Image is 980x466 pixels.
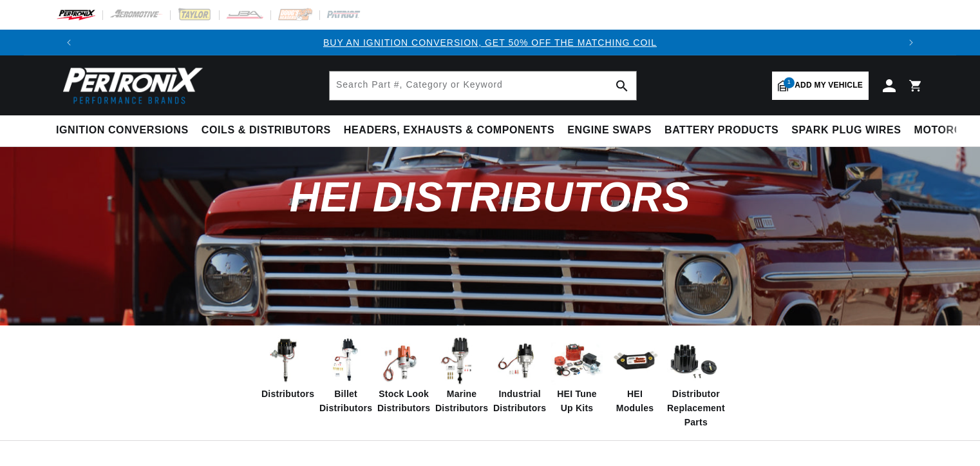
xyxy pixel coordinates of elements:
a: Distributor Replacement Parts Distributor Replacement Parts [667,335,719,430]
button: Translation missing: en.sections.announcements.next_announcement [898,30,924,55]
a: Industrial Distributors Industrial Distributors [493,335,545,416]
a: HEI Modules HEI Modules [609,335,661,416]
span: Battery Products [664,124,778,137]
a: Distributors Distributors [261,335,313,401]
summary: Ignition Conversions [56,115,195,146]
span: Engine Swaps [567,124,652,137]
span: Marine Distributors [435,387,488,416]
summary: Spark Plug Wires [785,115,907,146]
div: Announcement [82,35,898,50]
span: HEI Tune Up Kits [551,387,603,416]
a: HEI Tune Up Kits HEI Tune Up Kits [551,335,603,416]
summary: Coils & Distributors [195,115,337,146]
summary: Headers, Exhausts & Components [337,115,561,146]
span: HEI Distributors [290,173,690,220]
a: Marine Distributors Marine Distributors [435,335,487,416]
span: Stock Look Distributors [377,387,430,416]
input: Search Part #, Category or Keyword [330,72,636,100]
span: Headers, Exhausts & Components [344,124,554,137]
span: Industrial Distributors [493,387,546,416]
a: Billet Distributors Billet Distributors [319,335,371,416]
a: 1Add my vehicle [772,72,869,100]
a: BUY AN IGNITION CONVERSION, GET 50% OFF THE MATCHING COIL [323,37,657,48]
span: 1 [784,77,795,88]
summary: Battery Products [658,115,785,146]
slideshow-component: Translation missing: en.sections.announcements.announcement_bar [24,30,956,55]
img: Stock Look Distributors [377,335,429,387]
img: HEI Tune Up Kits [551,335,603,387]
div: 1 of 3 [82,35,898,50]
img: HEI Modules [609,335,661,387]
a: Stock Look Distributors Stock Look Distributors [377,335,429,416]
span: Add my vehicle [795,79,863,92]
summary: Engine Swaps [561,115,658,146]
img: Marine Distributors [435,335,487,387]
img: Industrial Distributors [493,335,545,387]
img: Billet Distributors [319,335,371,387]
img: Pertronix [56,63,204,108]
span: Ignition Conversions [56,124,189,137]
img: Distributors [261,335,313,387]
button: search button [608,72,636,100]
span: Distributor Replacement Parts [667,387,725,430]
span: Spark Plug Wires [791,124,901,137]
span: Billet Distributors [319,387,372,416]
img: Distributor Replacement Parts [667,335,719,387]
span: Distributors [261,387,314,401]
button: Translation missing: en.sections.announcements.previous_announcement [56,30,82,55]
span: Coils & Distributors [202,124,331,137]
span: HEI Modules [609,387,661,416]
